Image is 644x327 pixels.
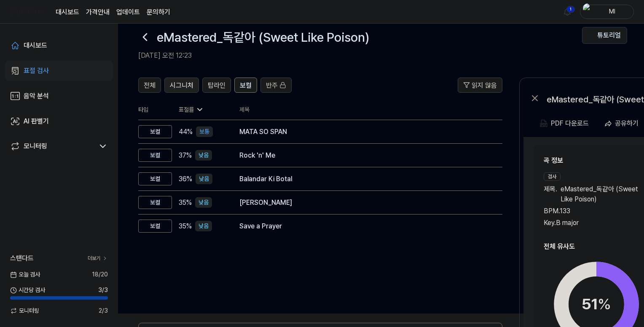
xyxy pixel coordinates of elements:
[5,61,113,81] a: 표절 검사
[138,220,172,233] div: 보컬
[10,141,94,151] a: 모니터링
[208,80,225,91] span: 탑라인
[544,218,644,228] div: Key. B major
[138,99,172,120] th: 타입
[566,6,575,13] div: 1
[239,198,489,208] div: [PERSON_NAME]
[583,3,593,20] img: profile
[195,197,212,208] div: 낮음
[179,127,193,137] span: 44 %
[239,221,489,231] div: Save a Prayer
[179,198,192,208] span: 35 %
[56,7,79,17] a: 대시보드
[138,149,172,162] div: 보컬
[540,120,547,127] img: PDF Download
[10,306,39,315] span: 모니터링
[239,99,502,120] th: 제목
[561,184,644,204] span: eMastered_독같아 (Sweet Like Poison)
[544,184,557,204] span: 제목 .
[92,270,108,279] span: 18 / 20
[580,5,634,19] button: profileMl
[582,27,627,44] button: 튜토리얼
[538,115,590,132] button: PDF 다운로드
[561,5,574,19] button: 알림1
[179,150,192,161] span: 37 %
[138,51,582,61] h2: [DATE] 오전 12:23
[179,174,192,184] span: 36 %
[458,78,502,93] button: 읽지 않음
[157,28,369,47] h1: eMastered_독같아 (Sweet Like Poison)
[589,32,596,39] img: Help
[582,293,611,316] div: 51
[240,80,252,91] span: 보컬
[179,105,226,114] div: 표절률
[598,295,611,313] span: %
[116,7,140,17] a: 업데이트
[5,86,113,106] a: 음악 분석
[138,172,172,185] div: 보컬
[86,7,110,17] button: 가격안내
[10,270,40,279] span: 오늘 검사
[170,80,193,91] span: 시그니처
[138,78,161,93] button: 전체
[99,306,108,315] span: 2 / 3
[551,118,589,129] div: PDF 다운로드
[10,253,34,263] span: 스탠다드
[239,174,489,184] div: Balandar Ki Botal
[195,221,212,231] div: 낮음
[147,7,170,17] a: 문의하기
[239,150,489,161] div: Rock 'n' Me
[196,174,212,184] div: 낮음
[615,118,639,129] div: 공유하기
[179,221,192,231] span: 35 %
[239,127,489,137] div: MATA SO SPAN
[196,126,213,137] div: 보통
[562,7,572,17] img: 알림
[24,91,49,101] div: 음악 분석
[24,116,49,126] div: AI 판별기
[266,80,278,91] span: 반주
[234,78,257,93] button: 보컬
[544,172,561,181] div: 검사
[24,141,47,151] div: 모니터링
[472,80,497,91] span: 읽지 않음
[5,111,113,131] a: AI 판별기
[24,40,47,51] div: 대시보드
[144,80,156,91] span: 전체
[98,286,108,295] span: 3 / 3
[195,150,212,161] div: 낮음
[138,125,172,138] div: 보컬
[5,35,113,56] a: 대시보드
[88,255,108,262] a: 더보기
[260,78,292,93] button: 반주
[596,7,628,16] div: Ml
[24,66,49,76] div: 표절 검사
[10,286,45,295] span: 시간당 검사
[138,196,172,209] div: 보컬
[164,78,199,93] button: 시그니처
[202,78,231,93] button: 탑라인
[544,206,644,216] div: BPM. 133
